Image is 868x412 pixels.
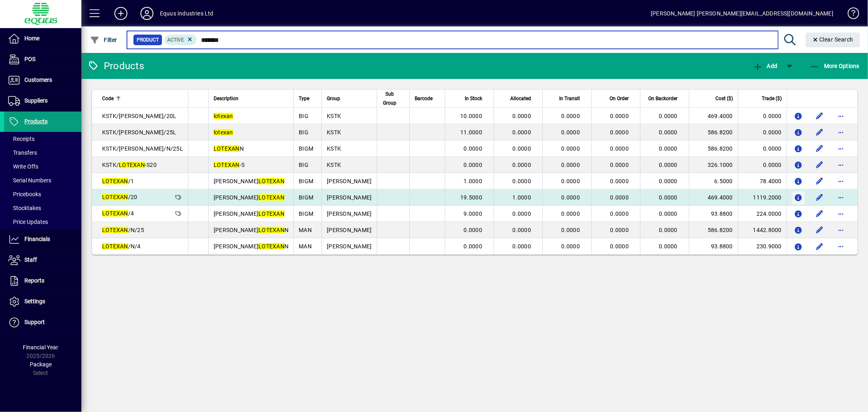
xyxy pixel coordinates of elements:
[812,36,854,43] span: Clear Search
[299,243,312,250] span: MAN
[327,194,372,201] span: [PERSON_NAME]
[806,33,860,47] button: Clear
[24,97,48,104] span: Suppliers
[299,227,312,233] span: MAN
[659,178,678,184] span: 0.0000
[4,229,81,250] a: Financials
[513,145,531,152] span: 0.0000
[4,91,81,111] a: Suppliers
[102,227,144,233] span: /N/25
[513,129,531,136] span: 0.0000
[834,142,847,155] button: More options
[4,146,81,160] a: Transfers
[299,94,317,103] div: Type
[738,206,787,222] td: 224.0000
[4,132,81,146] a: Receipts
[513,178,531,184] span: 0.0000
[548,94,587,103] div: In Transit
[610,129,629,136] span: 0.0000
[738,222,787,238] td: 1442.8000
[102,210,134,217] span: /4
[738,140,787,157] td: 0.0000
[715,94,733,103] span: Cost ($)
[689,173,738,189] td: 6.5000
[102,243,141,250] span: /N/4
[659,145,678,152] span: 0.0000
[258,194,284,201] em: LOTEXAN
[689,206,738,222] td: 93.8800
[214,227,289,233] span: [PERSON_NAME] N
[214,145,240,152] em: LOTEXAN
[30,361,52,368] span: Package
[610,194,629,201] span: 0.0000
[610,162,629,168] span: 0.0000
[168,37,184,43] span: Active
[4,291,81,312] a: Settings
[327,178,372,184] span: [PERSON_NAME]
[102,145,183,152] span: KSTK/[PERSON_NAME]/N/25L
[24,298,45,305] span: Settings
[645,94,685,103] div: On Backorder
[659,227,678,233] span: 0.0000
[4,250,81,270] a: Staff
[464,178,483,184] span: 1.0000
[738,173,787,189] td: 78.4000
[738,108,787,124] td: 0.0000
[108,6,134,21] button: Add
[24,256,37,263] span: Staff
[102,178,128,184] em: LOTEXAN
[689,157,738,173] td: 326.1000
[834,207,847,220] button: More options
[24,35,39,42] span: Home
[562,178,580,184] span: 0.0000
[465,94,482,103] span: In Stock
[102,194,128,200] em: LOTEXAN
[24,56,35,62] span: POS
[834,224,847,237] button: More options
[689,222,738,238] td: 586.8200
[4,312,81,333] a: Support
[762,94,782,103] span: Trade ($)
[214,94,238,103] span: Description
[4,28,81,49] a: Home
[513,210,531,217] span: 0.0000
[24,118,48,125] span: Products
[24,277,44,284] span: Reports
[813,126,826,139] button: Edit
[214,178,284,184] span: [PERSON_NAME]
[327,227,372,233] span: [PERSON_NAME]
[659,194,678,201] span: 0.0000
[689,140,738,157] td: 586.8200
[102,94,114,103] span: Code
[24,77,52,83] span: Customers
[258,243,284,250] em: LOTEXAN
[738,189,787,206] td: 1119.2000
[513,194,531,201] span: 1.0000
[327,210,372,217] span: [PERSON_NAME]
[813,207,826,220] button: Edit
[562,210,580,217] span: 0.0000
[834,240,847,253] button: More options
[102,243,128,250] em: LOTEXAN
[464,227,483,233] span: 0.0000
[327,94,372,103] div: Group
[813,142,826,155] button: Edit
[415,94,433,103] span: Barcode
[813,191,826,204] button: Edit
[659,210,678,217] span: 0.0000
[8,177,51,184] span: Serial Numbers
[659,162,678,168] span: 0.0000
[460,194,482,201] span: 19.5000
[464,145,483,152] span: 0.0000
[164,35,197,45] mat-chip: Activation Status: Active
[327,94,340,103] span: Group
[610,94,629,103] span: On Order
[4,201,81,215] a: Stocktakes
[610,113,629,119] span: 0.0000
[610,210,629,217] span: 0.0000
[327,243,372,250] span: [PERSON_NAME]
[842,2,858,28] a: Knowledge Base
[90,37,117,43] span: Filter
[214,145,244,152] span: N
[24,319,45,325] span: Support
